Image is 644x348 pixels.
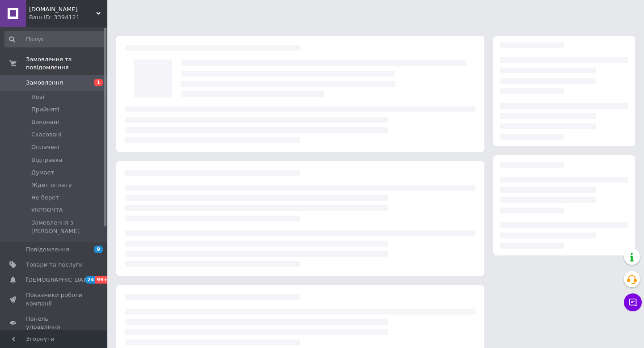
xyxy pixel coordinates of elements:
span: УКРПОЧТА [31,206,63,214]
span: Не берет [31,194,59,202]
span: Оплачені [31,143,59,151]
span: Відправка [31,156,63,164]
span: Замовлення [26,79,63,87]
span: Скасовані [31,131,62,139]
span: Замовлення з [PERSON_NAME] [31,219,105,235]
span: 24 [85,276,95,284]
span: 1 [94,79,103,86]
span: Товари та послуги [26,261,83,269]
span: Замовлення та повідомлення [26,55,107,72]
button: Чат з покупцем [624,293,642,311]
span: Прийняті [31,106,59,114]
span: Ждет оплату [31,181,72,189]
div: Ваш ID: 3394121 [29,13,107,21]
span: Shopka.com.ua [29,5,96,13]
span: Думает [31,169,54,177]
span: Повідомлення [26,246,69,254]
span: Панель управління [26,315,83,331]
input: Пошук [4,31,106,47]
span: Нові [31,93,44,101]
span: 99+ [95,276,110,284]
span: 9 [94,246,103,253]
span: Виконані [31,118,59,126]
span: Показники роботи компанії [26,291,83,307]
span: [DEMOGRAPHIC_DATA] [26,276,92,284]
